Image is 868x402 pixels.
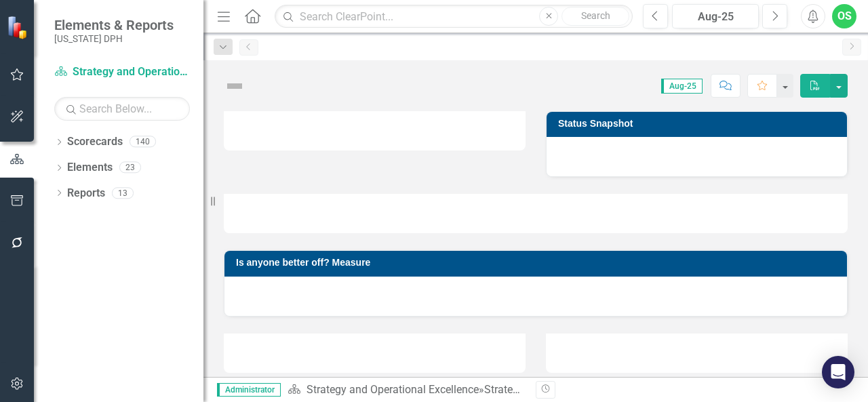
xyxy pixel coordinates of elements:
[119,162,141,174] div: 23
[484,383,656,396] div: Strategy and Operational Excellence
[130,136,156,148] div: 140
[224,75,245,97] img: Not Defined
[558,119,840,129] h3: Status Snapshot
[677,9,754,25] div: Aug-25
[217,383,281,397] span: Administrator
[581,10,610,21] span: Search
[832,4,856,28] button: OS
[54,64,190,80] a: Strategy and Operational Excellence
[561,7,629,26] button: Search
[67,134,123,150] a: Scorecards
[672,4,759,28] button: Aug-25
[54,33,174,44] small: [US_STATE] DPH
[661,79,703,94] span: Aug-25
[822,356,854,388] div: Open Intercom Messenger
[54,97,190,121] input: Search Below...
[307,383,479,396] a: Strategy and Operational Excellence
[7,16,31,39] img: ClearPoint Strategy
[67,160,113,176] a: Elements
[112,187,134,199] div: 13
[236,258,840,268] h3: Is anyone better off? Measure
[275,5,633,28] input: Search ClearPoint...
[54,17,174,33] span: Elements & Reports
[67,186,105,201] a: Reports
[288,382,526,398] div: »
